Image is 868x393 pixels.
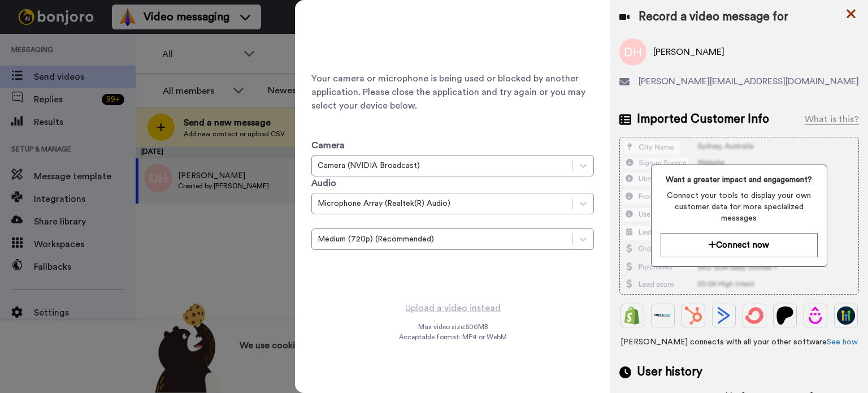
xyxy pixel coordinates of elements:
[318,234,567,245] div: Medium (720p) (Recommended)
[637,364,702,381] span: User history
[837,306,855,325] img: GoHighLevel
[311,176,336,190] label: Audio
[418,322,488,331] span: Max video size: 500 MB
[311,139,345,152] label: Camera
[399,332,507,342] span: Acceptable format: MP4 or WebM
[776,306,794,325] img: Patreon
[639,75,859,88] span: [PERSON_NAME][EMAIL_ADDRESS][DOMAIN_NAME]
[661,174,818,185] span: Want a greater impact and engagement?
[827,338,858,346] a: See how
[684,306,702,325] img: Hubspot
[318,160,567,171] div: Camera (NVIDIA Broadcast)
[805,113,859,126] div: What is this?
[661,233,818,257] button: Connect now
[806,306,824,325] img: Drip
[623,306,641,325] img: Shopify
[654,306,672,325] img: Ontraport
[745,306,763,325] img: ConvertKit
[661,190,818,224] span: Connect your tools to display your own customer data for more specialized messages
[402,301,504,316] button: Upload a video instead
[715,306,733,325] img: ActiveCampaign
[619,336,859,348] span: [PERSON_NAME] connects with all your other software
[318,198,567,209] div: Microphone Array (Realtek(R) Audio)
[637,111,769,128] span: Imported Customer Info
[311,72,594,113] span: Your camera or microphone is being used or blocked by another application. Please close the appli...
[311,214,337,226] label: Quality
